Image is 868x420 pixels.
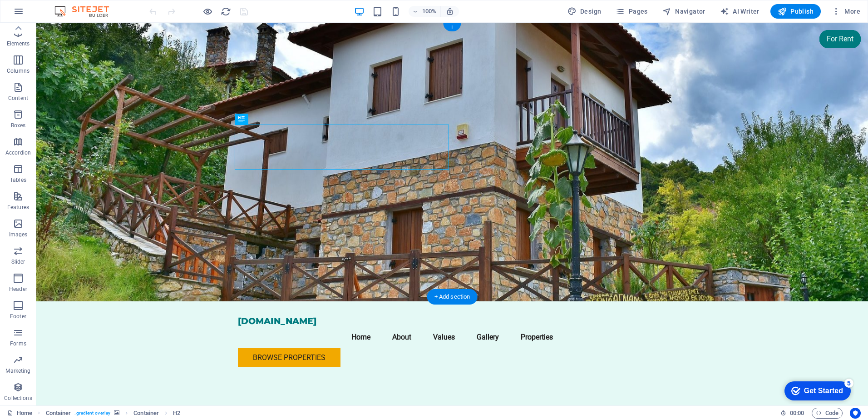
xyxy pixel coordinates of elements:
p: Features [7,204,29,211]
a: Click to cancel selection. Double-click to open Pages [7,408,32,419]
p: Content [8,95,28,102]
button: AI Writer [716,4,763,19]
p: Slider [11,258,25,265]
span: Publish [778,7,814,16]
button: Design [564,4,605,19]
p: Footer [10,313,26,320]
span: More [832,7,860,16]
span: Container [133,408,159,419]
h6: Session time [780,408,804,419]
span: Click to select. Double-click to edit [173,408,180,419]
div: Get Started 5 items remaining, 0% complete [7,5,74,24]
span: Navigator [662,7,705,16]
button: More [828,4,864,19]
div: + Add section [427,289,478,305]
div: + [443,23,461,31]
button: Pages [612,4,651,19]
span: Pages [616,7,647,16]
button: Usercentrics [850,408,861,419]
p: Accordion [5,149,31,156]
p: Images [9,231,28,238]
p: Elements [7,40,30,47]
p: Collections [4,395,32,402]
span: AI Writer [720,7,759,16]
span: Click to select. Double-click to edit [46,408,71,419]
p: Columns [7,67,30,75]
p: Forms [10,340,26,347]
span: 00 00 [790,408,804,419]
img: Editor Logo [52,6,120,17]
p: Marketing [5,367,30,375]
span: . gradient-overlay [74,408,110,419]
span: Code [816,408,838,419]
button: Publish [770,4,821,19]
button: Code [812,408,843,419]
p: Tables [10,176,26,184]
i: Reload page [221,6,231,17]
div: For Rent [783,7,824,25]
button: Navigator [659,4,709,19]
i: On resize automatically adjust zoom level to fit chosen device. [446,7,454,15]
button: 100% [409,6,441,17]
nav: breadcrumb [46,408,181,419]
span: : [796,410,798,416]
p: Boxes [11,122,26,129]
h6: 100% [422,6,437,17]
i: This element contains a background [114,410,119,415]
div: Get Started [27,10,66,18]
p: Header [9,285,27,293]
button: reload [220,6,231,17]
div: Design (Ctrl+Alt+Y) [564,4,605,19]
span: Design [567,7,602,16]
div: 5 [67,2,76,11]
